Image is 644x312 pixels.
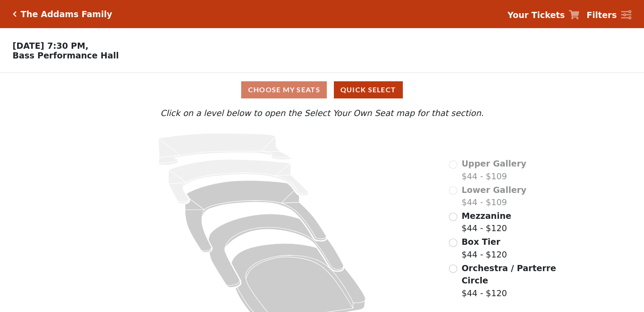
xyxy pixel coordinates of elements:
[507,9,579,22] a: Your Tickets
[462,210,511,235] label: $44 - $120
[507,10,565,20] strong: Your Tickets
[462,263,556,286] span: Orchestra / Parterre Circle
[462,262,557,300] label: $44 - $120
[334,81,403,98] button: Quick Select
[462,184,527,209] label: $44 - $109
[462,157,527,182] label: $44 - $109
[462,236,507,261] label: $44 - $120
[462,237,500,247] span: Box Tier
[462,159,527,168] span: Upper Gallery
[158,134,290,165] path: Upper Gallery - Seats Available: 0
[21,9,112,19] h5: The Addams Family
[462,211,511,221] span: Mezzanine
[586,10,617,20] strong: Filters
[586,9,631,22] a: Filters
[87,107,557,120] p: Click on a level below to open the Select Your Own Seat map for that section.
[462,185,527,195] span: Lower Gallery
[13,11,17,17] a: Click here to go back to filters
